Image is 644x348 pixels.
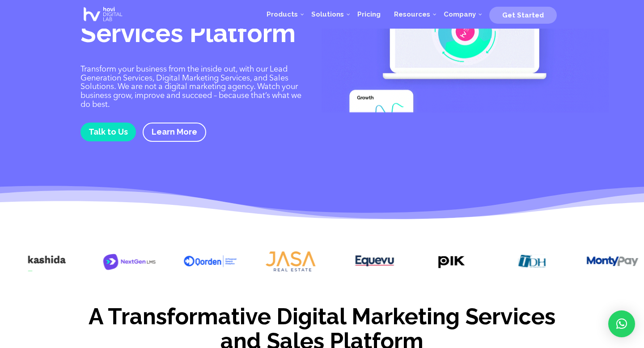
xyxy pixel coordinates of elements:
a: Solutions [305,1,351,28]
span: Products [267,10,298,18]
span: Pricing [357,10,381,18]
a: Resources [387,1,437,28]
a: Products [260,1,305,28]
a: Company [437,1,483,28]
span: Resources [394,10,430,18]
p: Transform your business from the inside out, with our Lead Generation Services, Digital Marketing... [80,65,309,110]
a: Learn More [143,123,206,142]
a: Get Started [489,8,557,21]
a: Talk to Us [80,123,136,141]
span: Get Started [502,11,544,19]
a: Pricing [351,1,387,28]
span: Solutions [311,10,344,18]
span: Company [444,10,476,18]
